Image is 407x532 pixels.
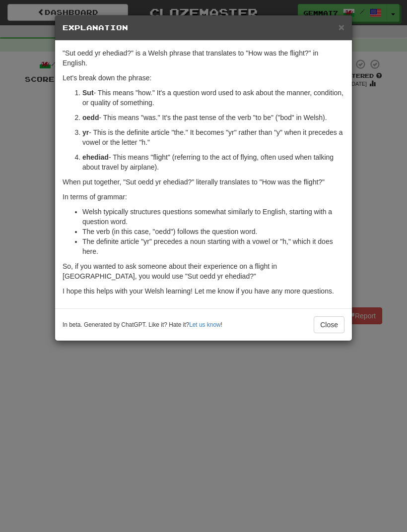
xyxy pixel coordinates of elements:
[82,152,344,172] p: - This means "flight" (referring to the act of flying, often used when talking about travel by ai...
[63,261,344,281] p: So, if you wanted to ask someone about their experience on a flight in [GEOGRAPHIC_DATA], you wou...
[82,88,344,108] p: - This means "how." It's a question word used to ask about the manner, condition, or quality of s...
[339,22,344,32] button: Close
[314,316,344,333] button: Close
[82,89,94,97] strong: Sut
[63,48,344,68] p: "Sut oedd yr ehediad?" is a Welsh phrase that translates to "How was the flight?" in English.
[189,321,220,328] a: Let us know
[63,177,344,187] p: When put together, "Sut oedd yr ehediad?" literally translates to "How was the flight?"
[339,21,344,33] span: ×
[63,192,344,202] p: In terms of grammar:
[82,114,99,121] strong: oedd
[82,113,344,122] p: - This means "was." It's the past tense of the verb "to be" ("bod" in Welsh).
[82,153,109,161] strong: ehediad
[63,73,344,83] p: Let's break down the phrase:
[82,127,344,147] p: - This is the definite article "the." It becomes "yr" rather than "y" when it precedes a vowel or...
[63,286,344,296] p: I hope this helps with your Welsh learning! Let me know if you have any more questions.
[82,207,344,227] li: Welsh typically structures questions somewhat similarly to English, starting with a question word.
[82,227,344,236] li: The verb (in this case, "oedd") follows the question word.
[63,321,222,329] small: In beta. Generated by ChatGPT. Like it? Hate it? !
[82,128,89,136] strong: yr
[63,23,344,33] h5: Explanation
[82,236,344,256] li: The definite article "yr" precedes a noun starting with a vowel or "h," which it does here.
